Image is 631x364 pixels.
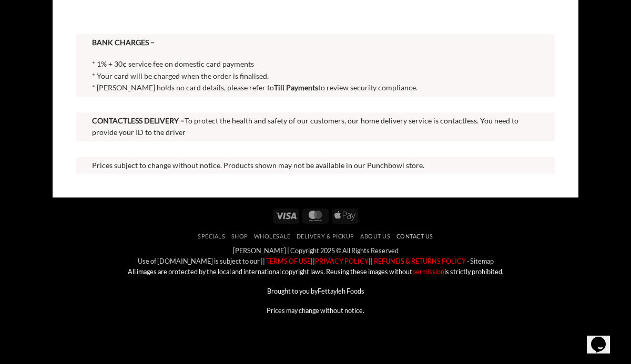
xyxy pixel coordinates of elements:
[271,207,360,224] div: Payment icons
[274,83,318,92] a: Till Payments
[254,233,291,240] a: Wholesale
[412,267,444,276] a: permission
[470,257,494,265] a: Sitemap
[60,305,571,316] p: Prices may change without notice.
[92,83,418,92] span: * [PERSON_NAME] holds no card details, please refer to to review security compliance.
[92,59,254,68] span: * 1% + 30¢ service fee on domestic card payments
[60,266,571,277] p: All images are protected by the local and international copyright laws. Reusing these images with...
[315,257,369,265] a: PRIVACY POLICY
[297,233,354,240] a: Delivery & Pickup
[318,287,364,295] a: Fettayleh Foods
[396,233,433,240] a: Contact Us
[231,233,248,240] a: SHOP
[92,71,269,80] span: * Your card will be charged when the order is finalised.
[467,257,469,265] a: -
[92,38,155,47] strong: BANK CHARGES –
[266,257,311,265] font: TERMS OF USE
[92,161,424,170] span: Prices subject to change without notice. Products shown may not be available in our Punchbowl store.
[92,116,518,137] span: To protect the health and safety of our customers, our home delivery service is contactless. You ...
[265,257,311,265] a: TERMS OF USE
[92,116,185,125] strong: CONTACTLESS DELIVERY –
[360,233,390,240] a: About Us
[60,245,571,316] div: [PERSON_NAME] | Copyright 2025 © All Rights Reserved Use of [DOMAIN_NAME] is subject to our || || ||
[373,257,466,265] a: REFUNDS & RETURNS POLICY
[60,286,571,296] p: Brought to you by
[587,322,620,353] iframe: chat widget
[198,233,225,240] a: Specials
[374,257,466,265] font: REFUNDS & RETURNS POLICY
